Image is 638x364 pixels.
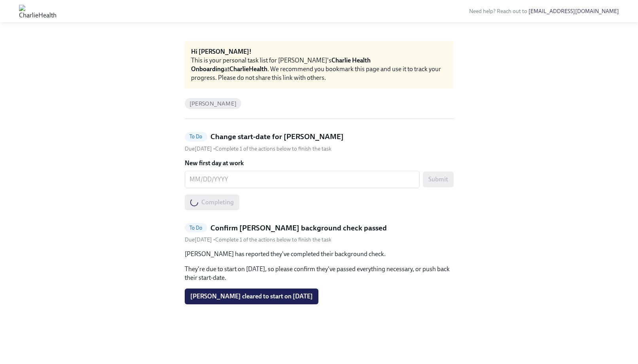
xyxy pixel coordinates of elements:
[185,145,331,153] div: • Complete 1 of the actions below to finish the task
[185,289,318,304] button: [PERSON_NAME] cleared to start on [DATE]
[191,48,252,55] strong: Hi [PERSON_NAME]!
[528,8,619,15] a: [EMAIL_ADDRESS][DOMAIN_NAME]
[185,132,454,153] a: To DoChange start-date for [PERSON_NAME]Due[DATE] •Complete 1 of the actions below to finish the ...
[210,223,387,233] h5: Confirm [PERSON_NAME] background check passed
[185,159,454,168] label: New first day at work
[185,265,454,282] p: They're due to start on [DATE], so please confirm they've passed everything necessary, or push ba...
[185,250,454,258] p: [PERSON_NAME] has reported they've completed their background check.
[19,5,57,17] img: CharlieHealth
[185,236,213,243] span: Thursday, September 18th 2025, 10:00 am
[185,101,242,107] span: [PERSON_NAME]
[210,132,344,142] h5: Change start-date for [PERSON_NAME]
[469,8,619,15] span: Need help? Reach out to
[185,236,331,243] div: • Complete 1 of the actions below to finish the task
[185,134,207,140] span: To Do
[185,225,207,231] span: To Do
[191,56,447,82] div: This is your personal task list for [PERSON_NAME]'s at . We recommend you bookmark this page and ...
[190,292,313,300] span: [PERSON_NAME] cleared to start on [DATE]
[229,65,267,73] strong: CharlieHealth
[185,145,213,152] span: Thursday, September 18th 2025, 10:00 am
[185,223,454,244] a: To DoConfirm [PERSON_NAME] background check passedDue[DATE] •Complete 1 of the actions below to f...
